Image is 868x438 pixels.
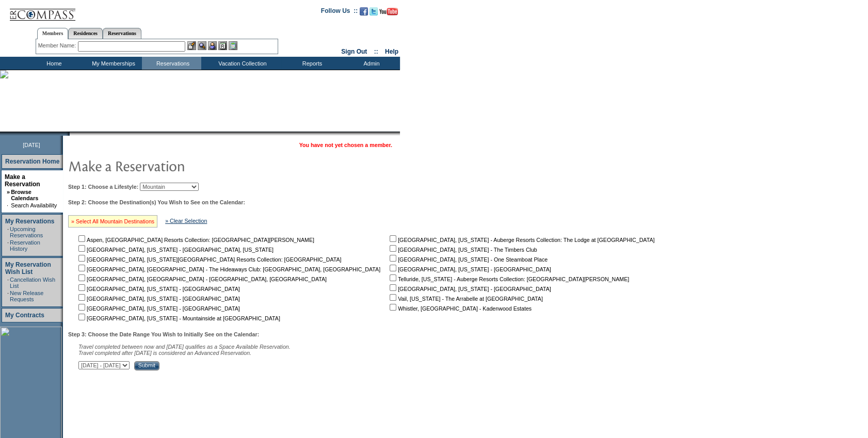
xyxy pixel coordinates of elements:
[165,218,207,224] a: » Clear Selection
[68,184,138,190] b: Step 1: Choose a Lifestyle:
[281,57,341,70] td: Reports
[388,237,654,243] nobr: [GEOGRAPHIC_DATA], [US_STATE] - Auberge Resorts Collection: The Lodge at [GEOGRAPHIC_DATA]
[76,237,314,243] nobr: Aspen, [GEOGRAPHIC_DATA] Resorts Collection: [GEOGRAPHIC_DATA][PERSON_NAME]
[7,226,9,238] td: ·
[134,361,159,370] input: Submit
[83,57,142,70] td: My Memberships
[5,158,59,165] a: Reservation Home
[388,256,548,263] nobr: [GEOGRAPHIC_DATA], [US_STATE] - One Steamboat Place
[10,290,43,302] a: New Release Requests
[5,173,40,188] a: Make a Reservation
[198,41,206,50] img: View
[388,266,551,272] nobr: [GEOGRAPHIC_DATA], [US_STATE] - [GEOGRAPHIC_DATA]
[388,286,551,292] nobr: [GEOGRAPHIC_DATA], [US_STATE] - [GEOGRAPHIC_DATA]
[78,344,291,350] span: Travel completed between now and [DATE] qualifies as a Space Available Reservation.
[208,41,217,50] img: Impersonate
[7,239,9,252] td: ·
[379,10,398,17] a: Subscribe to our YouTube Channel
[388,247,537,253] nobr: [GEOGRAPHIC_DATA], [US_STATE] - The Timbers Club
[76,247,274,253] nobr: [GEOGRAPHIC_DATA], [US_STATE] - [GEOGRAPHIC_DATA], [US_STATE]
[7,290,9,302] td: ·
[11,202,57,208] a: Search Availability
[10,226,43,238] a: Upcoming Reservations
[369,10,378,17] a: Follow us on Twitter
[23,57,83,70] td: Home
[76,315,280,321] nobr: [GEOGRAPHIC_DATA], [US_STATE] - Mountainside at [GEOGRAPHIC_DATA]
[341,48,367,55] a: Sign Out
[321,6,358,19] td: Follow Us ::
[68,28,103,39] a: Residences
[379,8,398,15] img: Subscribe to our YouTube Channel
[369,7,378,15] img: Follow us on Twitter
[374,48,378,55] span: ::
[218,41,227,50] img: Reservations
[360,7,368,15] img: Become our fan on Facebook
[76,256,341,263] nobr: [GEOGRAPHIC_DATA], [US_STATE][GEOGRAPHIC_DATA] Resorts Collection: [GEOGRAPHIC_DATA]
[103,28,141,39] a: Reservations
[7,202,10,208] td: ·
[7,277,9,289] td: ·
[10,239,40,252] a: Reservation History
[7,189,10,195] b: »
[187,41,196,50] img: b_edit.gif
[76,305,240,312] nobr: [GEOGRAPHIC_DATA], [US_STATE] - [GEOGRAPHIC_DATA]
[388,296,543,302] nobr: Vail, [US_STATE] - The Arrabelle at [GEOGRAPHIC_DATA]
[229,41,237,50] img: b_calculator.gif
[23,142,40,148] span: [DATE]
[385,48,398,55] a: Help
[388,276,629,282] nobr: Telluride, [US_STATE] - Auberge Resorts Collection: [GEOGRAPHIC_DATA][PERSON_NAME]
[360,10,368,17] a: Become our fan on Facebook
[11,189,38,201] a: Browse Calendars
[37,28,69,39] a: Members
[388,305,532,312] nobr: Whistler, [GEOGRAPHIC_DATA] - Kadenwood Estates
[76,276,327,282] nobr: [GEOGRAPHIC_DATA], [GEOGRAPHIC_DATA] - [GEOGRAPHIC_DATA], [GEOGRAPHIC_DATA]
[76,286,240,292] nobr: [GEOGRAPHIC_DATA], [US_STATE] - [GEOGRAPHIC_DATA]
[70,132,71,136] img: blank.gif
[76,266,380,272] nobr: [GEOGRAPHIC_DATA], [GEOGRAPHIC_DATA] - The Hideaways Club: [GEOGRAPHIC_DATA], [GEOGRAPHIC_DATA]
[68,331,259,337] b: Step 3: Choose the Date Range You Wish to Initially See on the Calendar:
[78,350,251,356] nobr: Travel completed after [DATE] is considered an Advanced Reservation.
[66,132,70,136] img: promoShadowLeftCorner.gif
[5,218,54,225] a: My Reservations
[5,312,44,319] a: My Contracts
[10,277,55,289] a: Cancellation Wish List
[299,142,392,148] span: You have not yet chosen a member.
[71,218,154,224] a: » Select All Mountain Destinations
[76,296,240,302] nobr: [GEOGRAPHIC_DATA], [US_STATE] - [GEOGRAPHIC_DATA]
[5,261,51,275] a: My Reservation Wish List
[142,57,201,70] td: Reservations
[68,155,275,176] img: pgTtlMakeReservation.gif
[341,57,400,70] td: Admin
[201,57,281,70] td: Vacation Collection
[38,41,78,50] div: Member Name:
[68,199,245,205] b: Step 2: Choose the Destination(s) You Wish to See on the Calendar:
